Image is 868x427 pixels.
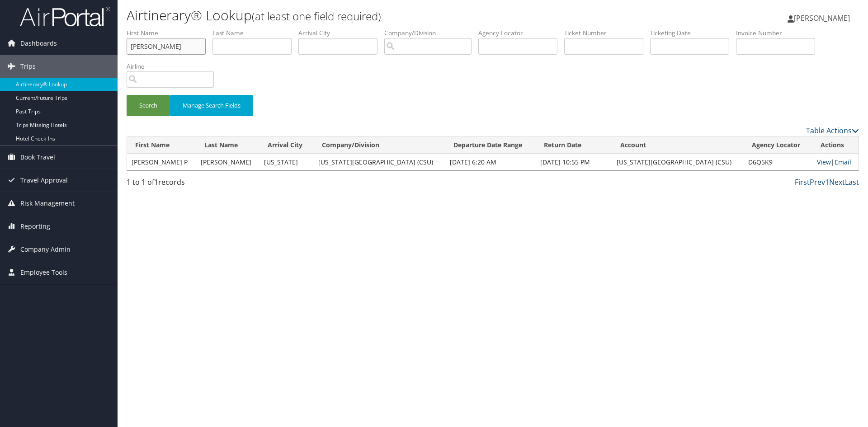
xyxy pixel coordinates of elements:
[127,154,196,170] td: [PERSON_NAME] P
[812,136,859,154] th: Actions
[478,28,564,38] label: Agency Locator
[650,28,736,38] label: Ticketing Date
[259,154,314,170] td: [US_STATE]
[127,62,221,71] label: Airline
[744,136,812,154] th: Agency Locator: activate to sort column ascending
[20,238,71,261] span: Company Admin
[314,154,445,170] td: [US_STATE][GEOGRAPHIC_DATA] (CSU)
[812,154,859,170] td: |
[20,32,57,55] span: Dashboards
[817,158,831,166] a: View
[20,261,67,284] span: Employee Tools
[127,177,300,192] div: 1 to 1 of records
[127,95,170,116] button: Search
[795,177,810,187] a: First
[127,136,196,154] th: First Name: activate to sort column ascending
[127,6,615,25] h1: Airtinerary® Lookup
[20,55,36,78] span: Trips
[154,177,158,187] span: 1
[212,28,298,38] label: Last Name
[20,6,110,27] img: airportal-logo.png
[20,192,75,215] span: Risk Management
[612,154,744,170] td: [US_STATE][GEOGRAPHIC_DATA] (CSU)
[536,154,612,170] td: [DATE] 10:55 PM
[314,136,445,154] th: Company/Division
[810,177,825,187] a: Prev
[445,136,536,154] th: Departure Date Range: activate to sort column ascending
[744,154,812,170] td: D6Q5K9
[20,215,50,238] span: Reporting
[196,154,259,170] td: [PERSON_NAME]
[806,126,859,136] a: Table Actions
[127,28,212,38] label: First Name
[825,177,829,187] a: 1
[384,28,478,38] label: Company/Division
[20,169,68,192] span: Travel Approval
[252,9,381,23] small: (at least one field required)
[736,28,822,38] label: Invoice Number
[564,28,650,38] label: Ticket Number
[536,136,612,154] th: Return Date: activate to sort column ascending
[788,5,859,32] a: [PERSON_NAME]
[20,146,55,169] span: Book Travel
[835,158,851,166] a: Email
[196,136,259,154] th: Last Name: activate to sort column ascending
[298,28,384,38] label: Arrival City
[612,136,744,154] th: Account: activate to sort column ascending
[445,154,536,170] td: [DATE] 6:20 AM
[829,177,845,187] a: Next
[845,177,859,187] a: Last
[794,13,850,23] span: [PERSON_NAME]
[259,136,314,154] th: Arrival City: activate to sort column descending
[170,95,253,116] button: Manage Search Fields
